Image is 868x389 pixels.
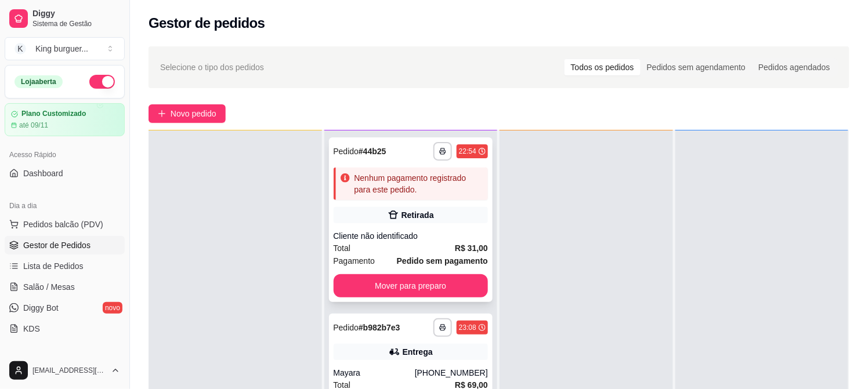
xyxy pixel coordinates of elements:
button: Alterar Status [89,75,115,89]
span: K [15,43,26,54]
span: Dashboard [23,168,63,179]
span: Novo pedido [171,107,216,120]
span: Diggy Bot [23,302,59,314]
strong: # 44b25 [359,147,386,156]
div: Loja aberta [15,75,63,88]
div: [PHONE_NUMBER] [415,367,488,379]
div: Mayara [334,367,415,379]
span: Lista de Pedidos [23,260,84,272]
div: Entrega [403,346,433,358]
a: Gestor de Pedidos [5,236,125,255]
article: até 09/11 [19,121,48,130]
span: Selecione o tipo dos pedidos [160,61,264,74]
button: Select a team [5,37,125,60]
span: Salão / Mesas [23,281,75,293]
h2: Gestor de pedidos [149,14,265,32]
div: King burguer ... [35,43,88,54]
div: 23:08 [459,323,476,332]
span: Pedidos balcão (PDV) [23,219,103,230]
a: DiggySistema de Gestão [5,5,125,32]
a: Plano Customizadoaté 09/11 [5,103,125,136]
a: Lista de Pedidos [5,257,125,275]
div: Acesso Rápido [5,146,125,164]
strong: # b982b7e3 [359,323,400,332]
span: Sistema de Gestão [32,19,120,28]
a: KDS [5,319,125,338]
span: KDS [23,323,40,335]
a: Salão / Mesas [5,278,125,296]
button: Mover para preparo [334,274,489,297]
div: 22:54 [459,147,476,156]
span: Gestor de Pedidos [23,239,91,251]
strong: Pedido sem pagamento [397,256,488,266]
div: Nenhum pagamento registrado para este pedido. [355,172,484,195]
strong: R$ 31,00 [455,243,488,253]
article: Plano Customizado [21,110,86,118]
span: Pedido [334,323,359,332]
div: Dia a dia [5,197,125,215]
span: Diggy [32,9,120,19]
a: Diggy Botnovo [5,299,125,317]
button: [EMAIL_ADDRESS][DOMAIN_NAME] [5,357,125,384]
span: Pedido [334,147,359,156]
div: Todos os pedidos [565,59,641,75]
span: Pagamento [334,255,375,267]
button: Pedidos balcão (PDV) [5,215,125,234]
span: Total [334,242,351,255]
div: Pedidos sem agendamento [641,59,752,75]
span: [EMAIL_ADDRESS][DOMAIN_NAME] [32,366,106,375]
div: Cliente não identificado [334,230,489,242]
div: Retirada [402,209,434,221]
a: Dashboard [5,164,125,183]
div: Pedidos agendados [752,59,837,75]
button: Novo pedido [149,104,226,123]
span: plus [158,110,166,118]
